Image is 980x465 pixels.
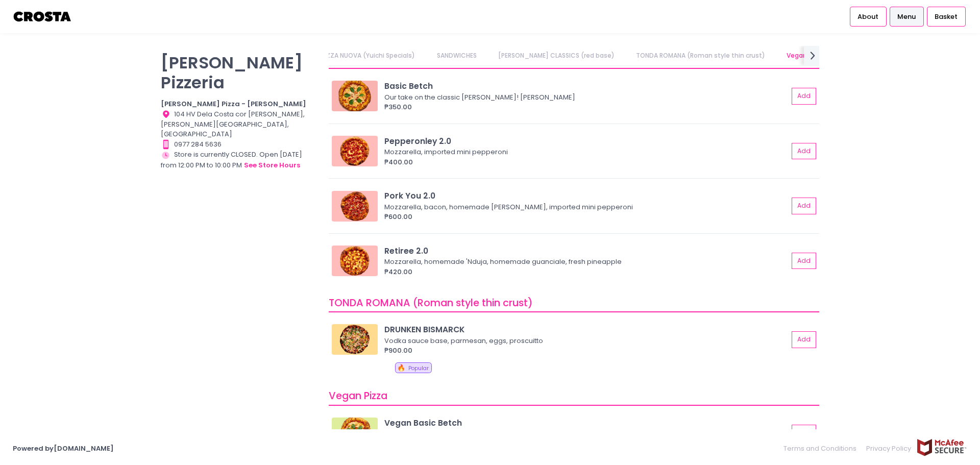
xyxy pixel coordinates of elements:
[384,102,788,112] div: ₱350.00
[792,198,816,214] button: Add
[332,191,378,222] img: Pork You 2.0
[384,135,788,147] div: Pepperonley 2.0
[161,139,316,150] div: 0977 284 5636
[161,53,316,92] p: [PERSON_NAME] Pizzeria
[13,8,72,26] img: logo
[792,88,816,105] button: Add
[384,324,788,335] div: DRUNKEN BISMARCK
[777,46,835,65] a: Vegan Pizza
[384,202,785,212] div: Mozzarella, bacon, homemade [PERSON_NAME], imported mini pepperoni
[384,92,785,103] div: Our take on the classic [PERSON_NAME]! [PERSON_NAME]
[935,12,958,22] span: Basket
[332,81,378,111] img: Basic Betch
[384,417,788,429] div: Vegan Basic Betch
[427,46,486,65] a: SANDWICHES
[626,46,775,65] a: TONDA ROMANA (Roman style thin crust)
[890,7,924,26] a: Menu
[916,438,967,456] img: mcafee-secure
[384,346,788,356] div: ₱900.00
[862,438,917,458] a: Privacy Policy
[397,363,405,373] span: 🔥
[857,12,878,22] span: About
[332,246,378,276] img: Retiree 2.0
[332,136,378,166] img: Pepperonley 2.0
[792,253,816,270] button: Add
[384,212,788,222] div: ₱600.00
[792,331,816,348] button: Add
[488,46,624,65] a: [PERSON_NAME] CLASSICS (red base)
[384,147,785,157] div: Mozzarella, imported mini pepperoni
[384,336,785,346] div: Vodka sauce base, parmesan, eggs, proscuitto
[243,160,301,171] button: see store hours
[13,444,114,453] a: Powered by[DOMAIN_NAME]
[384,267,788,277] div: ₱420.00
[897,12,916,22] span: Menu
[161,150,316,171] div: Store is currently CLOSED. Open [DATE] from 12:00 PM to 10:00 PM
[850,7,887,26] a: About
[384,245,788,257] div: Retiree 2.0
[161,99,306,109] b: [PERSON_NAME] Pizza - [PERSON_NAME]
[384,429,785,439] div: Cashew based mozzarella, Italian plum tomato sauce, garlic confit, basil
[384,257,785,267] div: Mozzarella, homemade 'Nduja, homemade guanciale, fresh pineapple
[792,425,816,442] button: Add
[384,190,788,202] div: Pork You 2.0
[329,389,387,403] span: Vegan Pizza
[384,157,788,167] div: ₱400.00
[384,80,788,92] div: Basic Betch
[161,109,316,139] div: 104 HV Dela Costa cor [PERSON_NAME], [PERSON_NAME][GEOGRAPHIC_DATA], [GEOGRAPHIC_DATA]
[332,324,378,355] img: DRUNKEN BISMARCK
[332,418,378,448] img: Vegan Basic Betch
[311,46,425,65] a: PIZZA NUOVA (Yuichi Specials)
[329,296,533,310] span: TONDA ROMANA (Roman style thin crust)
[408,364,429,372] span: Popular
[783,438,862,458] a: Terms and Conditions
[329,53,517,66] span: [PERSON_NAME] CLASSICS (red base)
[792,143,816,160] button: Add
